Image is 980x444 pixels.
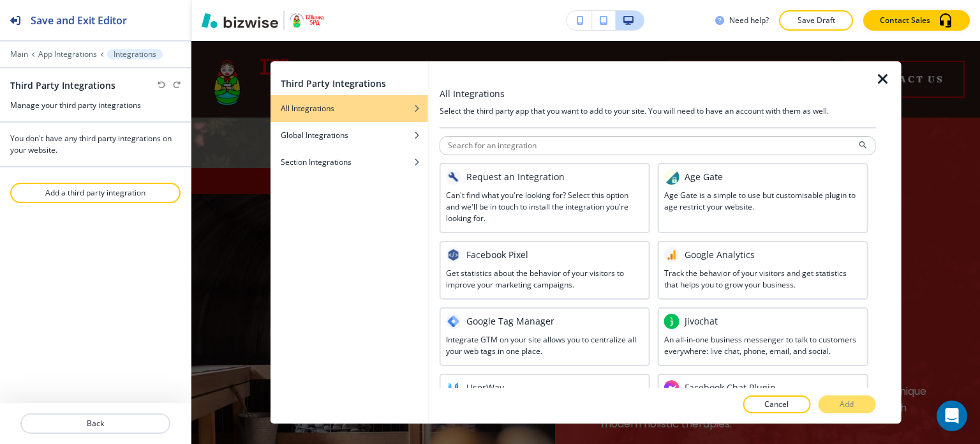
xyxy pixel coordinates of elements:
p: Contact Sales [880,15,930,26]
h3: All Integrations [440,87,505,100]
p: Back [22,418,169,429]
h3: Jivochat [685,314,718,328]
p: Integrations [114,50,156,59]
button: Save Draft [779,10,853,31]
h4: All Integrations [281,103,334,114]
h3: Facebook Pixel [466,248,528,261]
img: Bizwise Logo [202,13,278,28]
h3: Google Analytics [685,248,755,261]
h3: Track the behavior of your visitors and get statistics that helps you to grow your business. [664,268,862,291]
img: Your Logo [290,13,324,27]
button: Cancel [743,395,810,413]
h4: Section Integrations [281,157,352,168]
h3: Google Tag Manager [466,314,554,328]
img: USER_WAY [446,380,461,395]
h2: Third Party Integrations [281,77,386,90]
h3: Need help? [729,15,769,26]
h3: Manage your third party integrations [10,100,181,111]
button: Section Integrations [271,149,428,176]
h4: Select the third party app that you want to add to your site. You will need to have an account wi... [440,105,876,117]
img: AGE_GATE [664,169,679,185]
p: Add a third party integration [11,187,179,199]
img: GOOGLE_ANALYTICS [664,247,679,263]
button: Contact Sales [863,10,970,31]
h3: Request an Integration [466,170,565,183]
button: Add a third party integration [10,183,181,203]
button: Global Integrations [271,122,428,149]
img: FACEBOOK_PIXEL [446,247,461,263]
img: JIVOCHAT [664,314,679,329]
input: Search for an integration [440,136,876,155]
h3: Can't find what you're looking for? Select this option and we'll be in touch to install the integ... [446,190,644,224]
div: JIVOCHATJivochatAn all-in-one business messenger to talk to customers everywhere: live chat, phon... [658,307,868,366]
p: Save Draft [796,15,836,26]
h2: Third Party Integrations [10,79,115,92]
h4: You don't have any third party integrations on your website. [10,133,181,156]
div: REQUEST_INTEGRATIONSRequest an IntegrationCan't find what you're looking for? Select this option ... [440,163,650,233]
h3: UserWay [466,381,504,394]
h3: An all-in-one business messenger to talk to customers everywhere: live chat, phone, email, and so... [664,334,862,357]
button: All Integrations [271,95,428,122]
h4: Global Integrations [281,130,348,141]
img: FACEBOOK_MESSENGER [664,380,679,395]
button: Integrations [107,49,163,59]
img: REQUEST_INTEGRATIONS [446,169,461,185]
p: Cancel [764,399,789,410]
h3: Integrate GTM on your site allows you to centralize all your web tags in one place. [446,334,644,357]
button: App Integrations [38,50,97,59]
h2: Save and Exit Editor [31,13,127,28]
h3: Age Gate [685,170,723,183]
button: Back [20,413,170,434]
h3: Age Gate is a simple to use but customisable plugin to age restrict your website. [664,190,862,213]
div: FACEBOOK_PIXELFacebook PixelGet statistics about the behavior of your visitors to improve your ma... [440,241,650,300]
img: GOOGLE_TAG_MANAGER [446,314,461,329]
div: Open Intercom Messenger [937,401,967,431]
div: USER_WAYUserWayUser accesibility widget for WCAG & ADA Compliance [440,374,650,433]
h3: Get statistics about the behavior of your visitors to improve your marketing campaigns. [446,268,644,291]
button: Main [10,50,28,59]
div: FACEBOOK_MESSENGERFacebook Chat PluginCommunicate with your customers via Facebook Messenger. [658,374,868,433]
div: AGE_GATEAge GateAge Gate is a simple to use but customisable plugin to age restrict your website. [658,163,868,233]
h3: Facebook Chat Plugin [685,381,776,394]
div: GOOGLE_TAG_MANAGERGoogle Tag ManagerIntegrate GTM on your site allows you to centralize all your ... [440,307,650,366]
div: GOOGLE_ANALYTICSGoogle AnalyticsTrack the behavior of your visitors and get statistics that helps... [658,241,868,300]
